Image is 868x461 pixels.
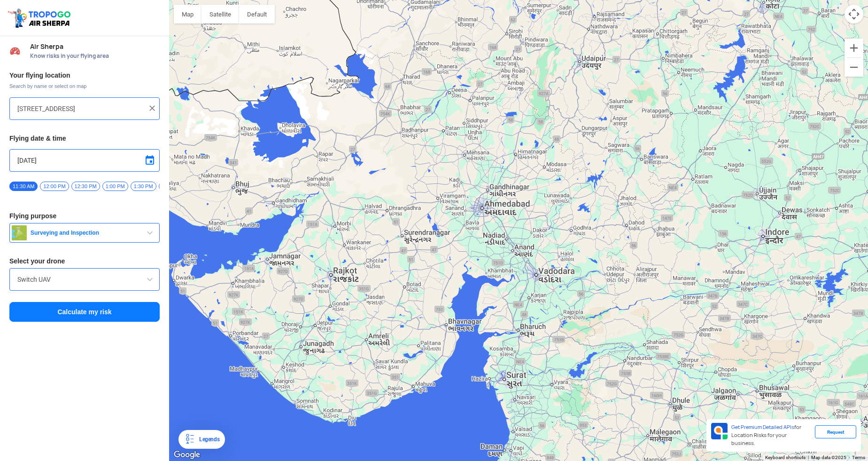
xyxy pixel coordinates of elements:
button: Calculate my risk [9,302,160,322]
span: Surveying and Inspection [27,229,144,237]
span: Map data ©2025 [811,455,846,460]
button: Show street map [174,5,201,24]
input: Select Date [17,155,152,166]
button: Zoom in [845,39,863,57]
button: Keyboard shortcuts [765,454,806,461]
span: Air Sherpa [30,43,160,50]
button: Show satellite imagery [201,5,239,24]
span: 11:30 AM [9,182,38,191]
span: 1:00 PM [102,182,128,191]
h3: Your flying location [9,72,160,79]
h3: Flying purpose [9,213,160,219]
span: 12:30 PM [71,182,100,191]
a: Open this area in Google Maps (opens a new window) [171,449,202,461]
div: Legends [195,434,219,445]
span: Get Premium Detailed APIs [731,424,794,430]
img: Risk Scores [9,45,21,56]
button: Zoom out [845,58,863,77]
input: Search by name or Brand [17,274,152,285]
img: ic_close.png [147,103,157,113]
img: ic_tgdronemaps.svg [7,7,74,29]
a: Terms [852,455,865,460]
input: Search your flying location [17,103,145,114]
div: for Location Risks for your business. [728,423,815,448]
h3: Select your drone [9,258,160,264]
span: Know risks in your flying area [30,52,160,60]
h3: Flying date & time [9,135,160,142]
button: Map camera controls [845,5,863,24]
span: Search by name or select on map [9,82,160,90]
img: Premium APIs [711,423,728,439]
div: Request [815,425,856,438]
span: 2:00 PM [159,182,185,191]
img: survey.png [12,225,27,240]
img: Legends [184,434,195,445]
img: Google [171,449,202,461]
span: 12:00 PM [40,182,69,191]
span: 1:30 PM [131,182,156,191]
button: Surveying and Inspection [9,223,160,243]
